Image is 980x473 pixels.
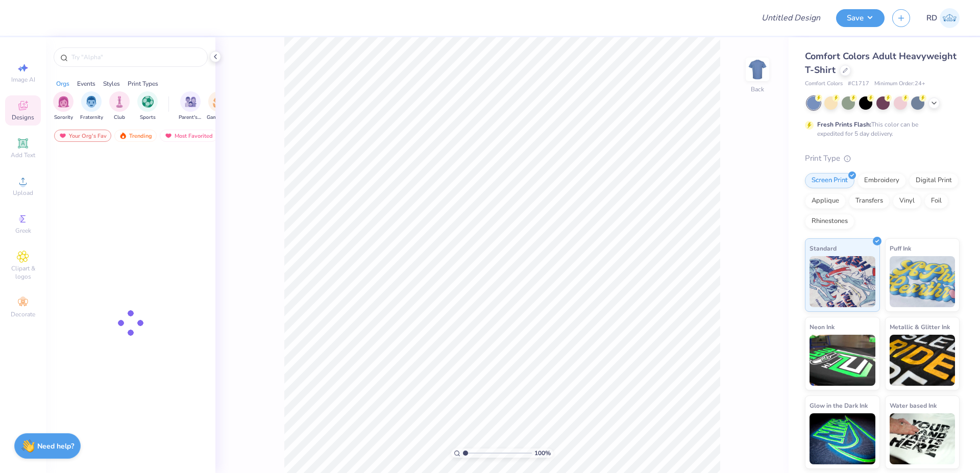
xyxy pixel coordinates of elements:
[137,91,158,121] div: filter for Sports
[805,214,854,229] div: Rhinestones
[140,114,156,121] span: Sports
[890,256,955,307] img: Puff Ink
[179,91,202,121] div: filter for Parent's Weekend
[747,59,768,80] img: Back
[164,132,173,139] img: most_fav.gif
[207,91,230,121] div: filter for Game Day
[137,91,158,121] button: filter button
[805,173,854,188] div: Screen Print
[109,91,130,121] div: filter for Club
[160,130,217,142] div: Most Favorited
[836,9,885,27] button: Save
[890,335,955,386] img: Metallic & Glitter Ink
[890,400,937,411] span: Water based Ink
[179,114,202,121] span: Parent's Weekend
[103,79,120,88] div: Styles
[874,80,925,88] span: Minimum Order: 24 +
[11,151,35,159] span: Add Text
[890,321,950,332] span: Metallic & Glitter Ink
[56,79,69,88] div: Orgs
[114,114,125,121] span: Club
[924,193,948,209] div: Foil
[114,96,125,108] img: Club Image
[207,91,230,121] button: filter button
[15,227,31,235] span: Greek
[114,130,157,142] div: Trending
[37,441,74,451] strong: Need help?
[77,79,95,88] div: Events
[109,91,130,121] button: filter button
[805,80,843,88] span: Comfort Colors
[890,413,955,464] img: Water based Ink
[53,91,73,121] div: filter for Sorority
[805,193,846,209] div: Applique
[810,256,875,307] img: Standard
[58,96,69,108] img: Sorority Image
[805,50,957,76] span: Comfort Colors Adult Heavyweight T-Shirt
[940,8,960,28] img: Rommel Del Rosario
[54,130,111,142] div: Your Org's Fav
[207,114,230,121] span: Game Day
[890,243,911,254] span: Puff Ink
[926,12,937,24] span: RD
[810,321,835,332] span: Neon Ink
[534,449,551,458] span: 100 %
[142,96,154,108] img: Sports Image
[54,114,73,121] span: Sorority
[810,335,875,386] img: Neon Ink
[53,91,73,121] button: filter button
[751,85,764,94] div: Back
[80,91,103,121] div: filter for Fraternity
[810,243,837,254] span: Standard
[926,8,960,28] a: RD
[179,91,202,121] button: filter button
[11,310,35,318] span: Decorate
[119,132,127,139] img: trending.gif
[909,173,959,188] div: Digital Print
[70,52,201,62] input: Try "Alpha"
[213,96,225,108] img: Game Day Image
[817,120,943,138] div: This color can be expedited for 5 day delivery.
[857,173,906,188] div: Embroidery
[753,8,828,28] input: Untitled Design
[80,91,103,121] button: filter button
[849,193,890,209] div: Transfers
[185,96,197,108] img: Parent's Weekend Image
[13,189,33,197] span: Upload
[848,80,869,88] span: # C1717
[810,400,868,411] span: Glow in the Dark Ink
[5,264,41,281] span: Clipart & logos
[11,76,35,84] span: Image AI
[12,113,34,121] span: Designs
[59,132,67,139] img: most_fav.gif
[817,120,871,129] strong: Fresh Prints Flash:
[805,153,960,164] div: Print Type
[810,413,875,464] img: Glow in the Dark Ink
[80,114,103,121] span: Fraternity
[86,96,97,108] img: Fraternity Image
[128,79,158,88] div: Print Types
[893,193,921,209] div: Vinyl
